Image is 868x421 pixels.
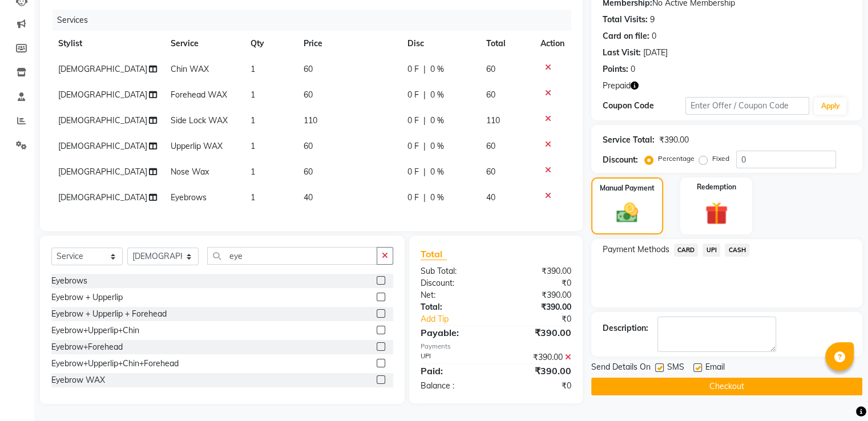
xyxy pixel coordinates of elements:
th: Stylist [51,31,164,56]
th: Action [534,31,571,56]
div: Discount: [412,277,496,289]
span: 0 % [430,89,444,101]
div: Points: [603,63,628,75]
span: [DEMOGRAPHIC_DATA] [58,141,147,151]
div: Eyebrows [51,275,87,287]
th: Total [479,31,534,56]
span: | [423,89,426,101]
span: 60 [304,141,313,151]
span: 110 [486,115,500,126]
div: Total Visits: [603,14,648,26]
div: [DATE] [643,47,668,59]
span: 40 [304,192,313,203]
div: Balance : [412,380,496,392]
span: 1 [251,90,255,100]
th: Service [164,31,244,56]
span: UPI [703,244,720,257]
span: Total [421,248,447,260]
span: | [423,166,426,178]
span: Payment Methods [603,244,669,256]
a: Add Tip [412,313,510,325]
div: ₹0 [510,313,579,325]
div: ₹390.00 [496,289,580,301]
span: 0 F [407,140,419,152]
div: Eyebrow+Forehead [51,341,123,353]
img: _gift.svg [698,199,735,228]
span: 1 [251,167,255,177]
span: [DEMOGRAPHIC_DATA] [58,167,147,177]
span: 60 [486,141,495,151]
div: Paid: [412,364,496,378]
div: Services [53,10,580,31]
div: Service Total: [603,134,655,146]
span: 40 [486,192,495,203]
span: Prepaid [603,80,631,92]
div: Sub Total: [412,265,496,277]
div: Eyebrow WAX [51,374,105,386]
label: Manual Payment [600,183,655,193]
div: ₹390.00 [496,364,580,378]
span: 60 [486,167,495,177]
span: SMS [667,361,684,375]
span: 0 F [407,89,419,101]
div: Discount: [603,154,638,166]
div: ₹390.00 [496,326,580,339]
div: 9 [650,14,655,26]
span: Chin WAX [171,64,209,74]
label: Fixed [712,153,729,164]
span: 0 % [430,63,444,75]
div: 0 [652,30,656,42]
div: Total: [412,301,496,313]
span: 0 % [430,115,444,127]
span: 0 % [430,192,444,204]
div: ₹390.00 [659,134,689,146]
span: 60 [304,167,313,177]
span: | [423,115,426,127]
span: 60 [304,90,313,100]
img: _cash.svg [609,200,645,225]
span: [DEMOGRAPHIC_DATA] [58,192,147,203]
div: ₹390.00 [496,265,580,277]
div: Card on file: [603,30,649,42]
span: CARD [674,244,699,257]
th: Qty [244,31,297,56]
div: UPI [412,351,496,363]
div: Net: [412,289,496,301]
span: | [423,63,426,75]
span: 1 [251,115,255,126]
button: Checkout [591,378,862,395]
div: ₹0 [496,380,580,392]
div: Coupon Code [603,100,685,112]
div: Eyebrow + Upperlip [51,292,123,303]
span: 0 F [407,63,419,75]
span: 0 F [407,192,419,204]
div: Eyebrow+Upperlip+Chin [51,325,139,337]
span: | [423,192,426,204]
span: Side Lock WAX [171,115,228,126]
span: CASH [725,244,749,257]
span: 1 [251,64,255,74]
span: 110 [304,115,317,126]
th: Price [297,31,400,56]
div: 0 [631,63,635,75]
span: [DEMOGRAPHIC_DATA] [58,64,147,74]
div: Payments [421,342,571,351]
span: Send Details On [591,361,651,375]
div: Description: [603,322,648,334]
span: Upperlip WAX [171,141,223,151]
label: Percentage [658,153,695,164]
div: Eyebrow+Upperlip+Chin+Forehead [51,358,179,370]
span: 0 F [407,166,419,178]
span: Email [705,361,725,375]
span: Eyebrows [171,192,207,203]
span: [DEMOGRAPHIC_DATA] [58,90,147,100]
span: [DEMOGRAPHIC_DATA] [58,115,147,126]
span: 60 [486,90,495,100]
div: Payable: [412,326,496,339]
span: 60 [486,64,495,74]
input: Search or Scan [207,247,377,265]
button: Apply [814,98,846,115]
span: 1 [251,192,255,203]
th: Disc [401,31,480,56]
div: ₹0 [496,277,580,289]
